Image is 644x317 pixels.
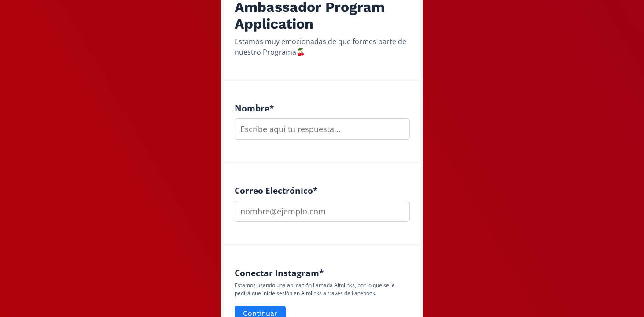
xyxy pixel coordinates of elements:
h4: Nombre * [235,103,410,113]
input: nombre@ejemplo.com [235,201,410,222]
div: Estamos muy emocionadas de que formes parte de nuestro Programa🍒 [235,36,410,57]
p: Estamos usando una aplicación llamada Altolinks, por lo que se le pedirá que inicie sesión en Alt... [235,281,410,297]
h4: Conectar Instagram * [235,268,410,278]
input: Escribe aquí tu respuesta... [235,118,410,140]
h4: Correo Electrónico * [235,185,410,195]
